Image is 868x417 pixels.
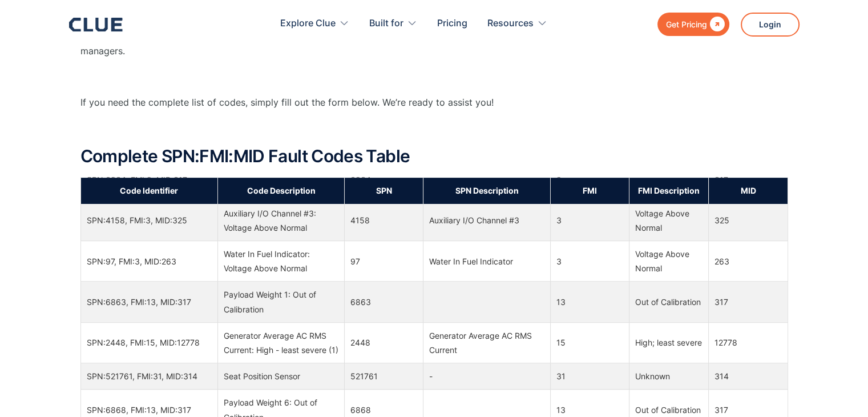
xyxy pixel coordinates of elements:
[345,363,423,390] td: 521761
[224,369,338,383] div: Seat Position Sensor
[635,206,703,235] div: Voltage Above Normal
[635,247,703,275] div: Voltage Above Normal
[80,282,217,322] td: SPN:6863, FMI:13, MID:317
[741,13,800,37] a: Login
[345,200,423,240] td: 4158
[80,322,217,363] td: SPN:2448, FMI:15, MID:12778
[224,328,338,357] div: Generator Average AC RMS Current: High - least severe (1)
[423,363,550,390] td: -
[487,6,547,42] div: Resources
[80,200,217,240] td: SPN:4158, FMI:3, MID:325
[280,6,349,42] div: Explore Clue
[709,200,788,240] td: 325
[423,177,550,203] th: SPN Description
[666,17,707,31] div: Get Pricing
[550,363,629,390] td: 31
[369,6,403,42] div: Built for
[224,247,338,275] div: Water In Fuel Indicator: Voltage Above Normal
[80,177,217,203] th: Code Identifier
[224,206,338,235] div: Auxiliary I/O Channel #3: Voltage Above Normal
[550,200,629,240] td: 3
[429,213,544,227] div: Auxiliary I/O Channel #3
[709,282,788,322] td: 317
[487,6,534,42] div: Resources
[709,177,788,203] th: MID
[345,177,423,203] th: SPN
[80,95,788,110] p: If you need the complete list of codes, simply fill out the form below. We’re ready to assist you!
[345,322,423,363] td: 2448
[629,363,709,390] td: Unknown
[80,121,788,135] p: ‍
[709,363,788,390] td: 314
[550,282,629,322] td: 13
[709,240,788,281] td: 263
[707,17,725,31] div: 
[429,328,544,357] div: Generator Average AC RMS Current
[709,322,788,363] td: 12778
[550,322,629,363] td: 15
[629,282,709,322] td: Out of Calibration
[437,6,467,42] a: Pricing
[657,13,729,36] a: Get Pricing
[635,335,703,350] div: High; least severe
[80,147,788,166] h2: Complete SPN:FMI:MID Fault Codes Table
[345,282,423,322] td: 6863
[280,6,336,42] div: Explore Clue
[80,70,788,84] p: ‍
[224,287,338,316] div: Payload Weight 1: Out of Calibration
[629,177,709,203] th: FMI Description
[80,363,217,390] td: SPN:521761, FMI:31, MID:314
[550,177,629,203] th: FMI
[345,240,423,281] td: 97
[550,240,629,281] td: 3
[429,254,544,268] div: Water In Fuel Indicator
[217,177,344,203] th: Code Description
[80,240,217,281] td: SPN:97, FMI:3, MID:263
[369,6,417,42] div: Built for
